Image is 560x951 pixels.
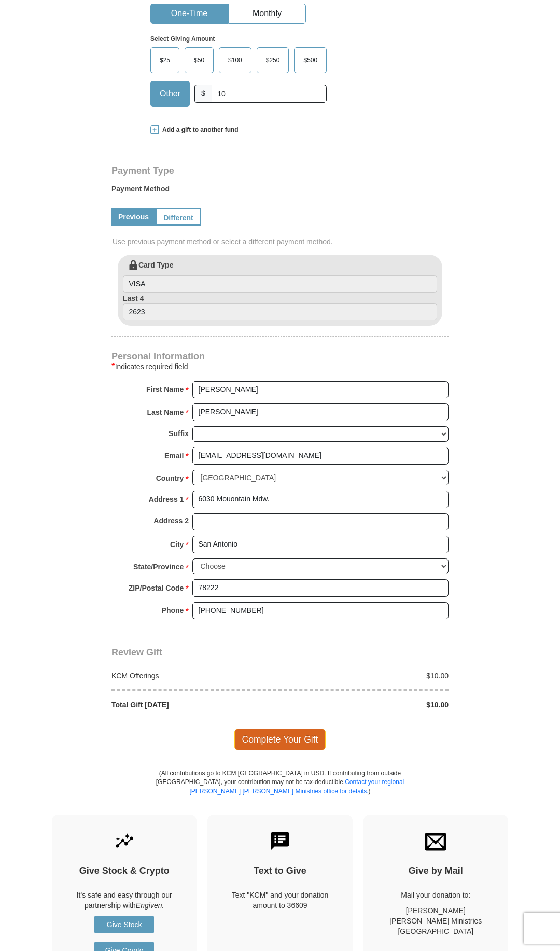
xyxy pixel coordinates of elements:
h4: Give Stock & Crypto [70,865,178,877]
input: Other Amount [212,85,327,103]
input: Last 4 [123,303,437,321]
div: $10.00 [280,700,454,710]
p: (All contributions go to KCM [GEOGRAPHIC_DATA] in USD. If contributing from outside [GEOGRAPHIC_D... [156,769,404,814]
strong: Address 1 [149,492,184,507]
h4: Give by Mail [382,865,490,877]
h4: Payment Type [111,166,449,175]
strong: First Name [146,382,184,397]
span: Other [155,86,186,102]
img: envelope.svg [425,830,446,852]
strong: Email [164,449,184,463]
span: $25 [155,52,175,68]
label: Card Type [123,260,437,293]
div: Total Gift [DATE] [106,700,281,710]
strong: Last Name [147,405,184,419]
a: Different [156,208,201,226]
button: One-Time [151,4,228,23]
strong: State/Province [133,560,184,574]
img: text-to-give.svg [269,830,291,852]
input: Card Type [123,275,437,293]
strong: City [170,537,184,552]
span: Add a gift to another fund [159,125,239,134]
span: Complete Your Gift [234,729,326,750]
div: Indicates required field [111,360,449,373]
div: $10.00 [280,670,454,681]
label: Payment Method [111,184,449,199]
button: Monthly [229,4,305,23]
h4: Personal Information [111,352,449,360]
strong: Address 2 [153,513,189,528]
span: Use previous payment method or select a different payment method. [113,236,450,247]
p: Mail your donation to: [382,890,490,900]
a: Contact your regional [PERSON_NAME] [PERSON_NAME] Ministries office for details. [189,778,404,794]
label: Last 4 [123,293,437,321]
div: KCM Offerings [106,670,281,681]
div: Text "KCM" and your donation amount to 36609 [226,890,334,911]
p: It's safe and easy through our partnership with [70,890,178,911]
img: give-by-stock.svg [114,830,135,852]
a: Give Stock [94,916,154,933]
p: [PERSON_NAME] [PERSON_NAME] Ministries [GEOGRAPHIC_DATA] [382,905,490,936]
span: Review Gift [111,647,162,658]
span: $100 [223,52,247,68]
h4: Text to Give [226,865,334,877]
span: $250 [261,52,285,68]
strong: Suffix [169,426,189,441]
span: $500 [298,52,323,68]
i: Engiven. [136,901,164,910]
strong: Phone [162,603,184,618]
strong: Select Giving Amount [150,35,215,43]
span: $50 [189,52,209,68]
span: $ [194,85,212,103]
a: Previous [111,208,156,226]
strong: Country [156,471,184,485]
strong: ZIP/Postal Code [129,581,184,595]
